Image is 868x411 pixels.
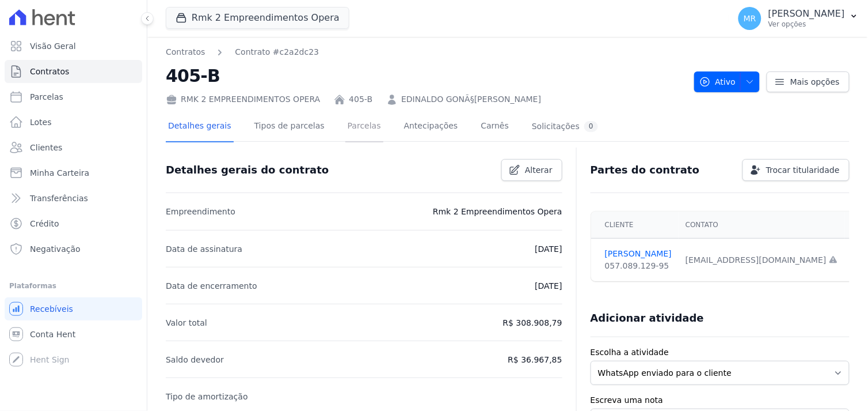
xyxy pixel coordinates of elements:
[166,242,242,256] p: Data de assinatura
[5,35,142,58] a: Visão Geral
[166,163,329,177] h3: Detalhes gerais do contrato
[9,279,138,293] div: Plataformas
[535,242,562,256] p: [DATE]
[30,66,69,77] span: Contratos
[166,112,234,142] a: Detalhes gerais
[5,297,142,320] a: Recebíveis
[5,323,142,346] a: Conta Hent
[345,112,383,142] a: Parcelas
[349,93,372,105] a: 405-B
[30,218,59,229] span: Crédito
[401,93,541,105] a: EDINALDO GONÃ§[PERSON_NAME]
[591,311,704,325] h3: Adicionar atividade
[605,248,672,260] a: [PERSON_NAME]
[166,46,685,58] nav: Breadcrumb
[5,85,142,108] a: Parcelas
[166,7,349,29] button: Rmk 2 Empreendimentos Opera
[766,164,840,176] span: Trocar titularidade
[5,187,142,210] a: Transferências
[591,394,850,406] label: Escreva uma nota
[535,279,562,293] p: [DATE]
[584,121,598,132] div: 0
[591,212,679,239] th: Cliente
[166,93,320,105] div: RMK 2 EMPREENDIMENTOS OPERA
[166,46,205,58] a: Contratos
[30,243,81,255] span: Negativação
[478,112,511,142] a: Carnês
[30,142,62,153] span: Clientes
[5,136,142,159] a: Clientes
[30,329,75,340] span: Conta Hent
[30,303,73,315] span: Recebíveis
[30,91,63,103] span: Parcelas
[433,205,562,218] p: Rmk 2 Empreendimentos Opera
[235,46,319,58] a: Contrato #c2a2dc23
[508,353,562,367] p: R$ 36.967,85
[767,71,850,92] a: Mais opções
[5,237,142,261] a: Negativação
[166,46,319,58] nav: Breadcrumb
[530,112,600,142] a: Solicitações0
[166,63,685,89] h2: 405-B
[5,111,142,134] a: Lotes
[744,14,756,22] span: MR
[166,390,248,404] p: Tipo de amortização
[768,8,845,20] p: [PERSON_NAME]
[591,163,700,177] h3: Partes do contrato
[503,316,562,330] p: R$ 308.908,79
[5,161,142,184] a: Minha Carteira
[501,159,562,181] a: Alterar
[30,40,76,52] span: Visão Geral
[252,112,327,142] a: Tipos de parcelas
[30,116,52,128] span: Lotes
[30,167,89,179] span: Minha Carteira
[5,212,142,235] a: Crédito
[5,60,142,83] a: Contratos
[30,193,88,204] span: Transferências
[166,316,207,330] p: Valor total
[591,346,850,359] label: Escolha a atividade
[729,2,868,35] button: MR [PERSON_NAME] Ver opções
[605,260,672,272] div: 057.089.129-95
[743,159,850,181] a: Trocar titularidade
[166,205,235,218] p: Empreendimento
[768,20,845,29] p: Ver opções
[532,121,598,132] div: Solicitações
[679,212,845,239] th: Contato
[699,71,736,92] span: Ativo
[694,71,760,92] button: Ativo
[402,112,460,142] a: Antecipações
[166,279,257,293] p: Data de encerramento
[790,76,840,88] span: Mais opções
[686,254,838,266] div: [EMAIL_ADDRESS][DOMAIN_NAME]
[166,353,224,367] p: Saldo devedor
[525,164,553,176] span: Alterar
